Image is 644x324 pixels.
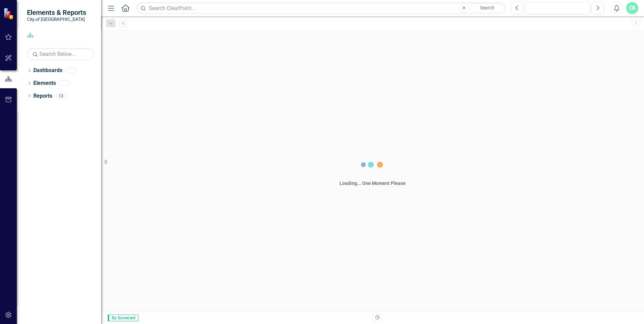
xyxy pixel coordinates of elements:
[471,3,504,13] button: Search
[340,180,406,187] div: Loading... One Moment Please
[27,8,86,17] span: Elements & Reports
[3,7,15,20] img: ClearPoint Strategy
[108,315,138,321] span: By Scorecard
[480,5,494,10] span: Search
[27,17,86,22] small: City of [GEOGRAPHIC_DATA]
[626,2,638,14] button: CK
[33,67,62,74] a: Dashboards
[136,2,506,14] input: Search ClearPoint...
[33,92,52,100] a: Reports
[33,79,56,87] a: Elements
[56,93,66,99] div: 13
[27,48,94,60] input: Search Below...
